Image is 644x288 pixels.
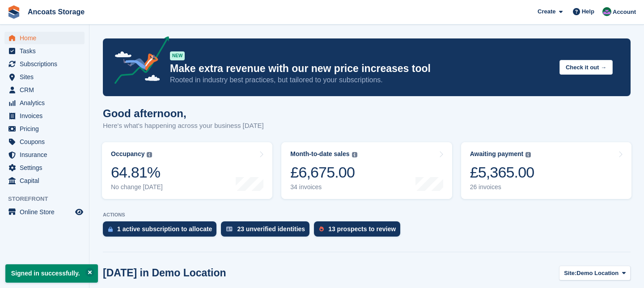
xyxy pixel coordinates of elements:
[290,150,349,158] div: Month-to-date sales
[525,152,531,157] img: icon-info-grey-7440780725fd019a000dd9b08b2336e03edf1995a4989e88bcd33f0948082b44.svg
[20,123,73,135] span: Pricing
[111,163,163,182] div: 64.81%
[4,148,85,161] a: menu
[20,148,73,161] span: Insurance
[237,225,305,233] div: 23 unverified identities
[564,269,576,278] span: Site:
[4,136,85,148] a: menu
[20,32,73,44] span: Home
[538,7,555,16] span: Create
[24,4,88,19] a: Ancoats Storage
[226,226,233,232] img: verify_identity-adf6edd0f0f0b5bbfe63781bf79b02c33cf7c696d77639b501bdc392416b5a36.svg
[20,58,73,70] span: Subscriptions
[107,36,169,87] img: price-adjustments-announcement-icon-8257ccfd72463d97f412b2fc003d46551f7dbcb40ab6d574587a9cd5c0d94...
[20,174,73,187] span: Capital
[170,51,185,60] div: NEW
[281,142,452,199] a: Month-to-date sales £6,675.00 34 invoices
[4,174,85,187] a: menu
[4,110,85,122] a: menu
[20,45,73,57] span: Tasks
[103,221,221,241] a: 1 active subscription to allocate
[559,266,631,280] button: Site: Demo Location
[4,97,85,109] a: menu
[470,150,524,158] div: Awaiting payment
[170,75,552,85] p: Rooted in industry best practices, but tailored to your subscriptions.
[20,136,73,148] span: Coupons
[290,163,357,182] div: £6,675.00
[4,161,85,174] a: menu
[613,8,636,17] span: Account
[117,225,212,233] div: 1 active subscription to allocate
[576,269,619,278] span: Demo Location
[290,183,357,191] div: 34 invoices
[5,264,98,283] p: Signed in successfully.
[103,212,631,218] p: ACTIONS
[20,161,73,174] span: Settings
[4,206,85,218] a: menu
[7,5,21,19] img: stora-icon-8386f47178a22dfd0bd8f6a31ec36ba5ce8667c1dd55bd0f319d3a0aa187defe.svg
[352,152,357,157] img: icon-info-grey-7440780725fd019a000dd9b08b2336e03edf1995a4989e88bcd33f0948082b44.svg
[111,150,144,158] div: Occupancy
[8,195,89,203] span: Storefront
[4,123,85,135] a: menu
[582,7,594,16] span: Help
[20,97,73,109] span: Analytics
[328,225,396,233] div: 13 prospects to review
[319,226,324,232] img: prospect-51fa495bee0391a8d652442698ab0144808aea92771e9ea1ae160a38d050c398.svg
[20,206,73,218] span: Online Store
[111,183,163,191] div: No change [DATE]
[559,60,613,75] button: Check it out →
[20,84,73,96] span: CRM
[102,142,272,199] a: Occupancy 64.81% No change [DATE]
[461,142,631,199] a: Awaiting payment £5,365.00 26 invoices
[74,207,85,217] a: Preview store
[20,110,73,122] span: Invoices
[147,152,152,157] img: icon-info-grey-7440780725fd019a000dd9b08b2336e03edf1995a4989e88bcd33f0948082b44.svg
[470,183,534,191] div: 26 invoices
[20,71,73,83] span: Sites
[4,45,85,57] a: menu
[103,107,264,119] h1: Good afternoon,
[108,226,113,232] img: active_subscription_to_allocate_icon-d502201f5373d7db506a760aba3b589e785aa758c864c3986d89f69b8ff3...
[221,221,314,241] a: 23 unverified identities
[4,58,85,70] a: menu
[170,62,552,75] p: Make extra revenue with our new price increases tool
[470,163,534,182] div: £5,365.00
[103,267,226,279] h2: [DATE] in Demo Location
[103,121,264,131] p: Here's what's happening across your business [DATE]
[314,221,405,241] a: 13 prospects to review
[4,84,85,96] a: menu
[4,71,85,83] a: menu
[4,32,85,44] a: menu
